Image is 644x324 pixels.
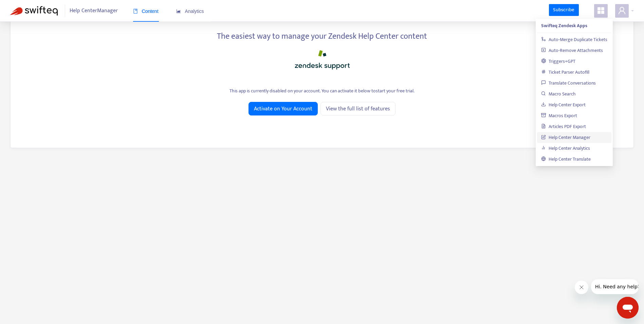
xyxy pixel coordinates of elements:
[575,281,588,294] iframe: Close message
[10,6,58,16] img: Swifteq
[541,123,586,130] a: Articles PDF Export
[133,9,138,14] span: book
[541,57,575,65] a: Triggers+GPT
[591,279,639,294] iframe: Message from company
[541,68,589,76] a: Ticket Parser Autofill
[249,102,318,115] button: Activate on Your Account
[176,8,204,14] span: Analytics
[597,6,605,15] span: appstore
[541,47,603,54] a: Auto-Remove Attachments
[176,9,181,14] span: area-chart
[541,90,576,98] a: Macro Search
[541,22,587,30] strong: Swifteq Zendesk Apps
[618,6,626,15] span: user
[4,5,49,10] span: Hi. Need any help?
[541,36,607,43] a: Auto-Merge Duplicate Tickets
[21,28,623,42] div: The easiest way to manage your Zendesk Help Center content
[541,155,591,163] a: Help Center Translate
[254,105,312,113] span: Activate on Your Account
[549,4,579,16] a: Subscribe
[70,4,118,17] span: Help Center Manager
[617,297,639,319] iframe: Button to launch messaging window
[541,101,586,109] a: Help Center Export
[541,79,596,87] a: Translate Conversations
[320,102,395,115] a: View the full list of features
[326,105,390,113] span: View the full list of features
[288,48,356,72] img: zendesk_support_logo.png
[541,133,590,141] a: Help Center Manager
[541,112,577,120] a: Macros Export
[21,87,623,94] div: This app is currently disabled on your account. You can activate it below to start your free trial .
[133,8,159,14] span: Content
[541,144,590,152] a: Help Center Analytics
